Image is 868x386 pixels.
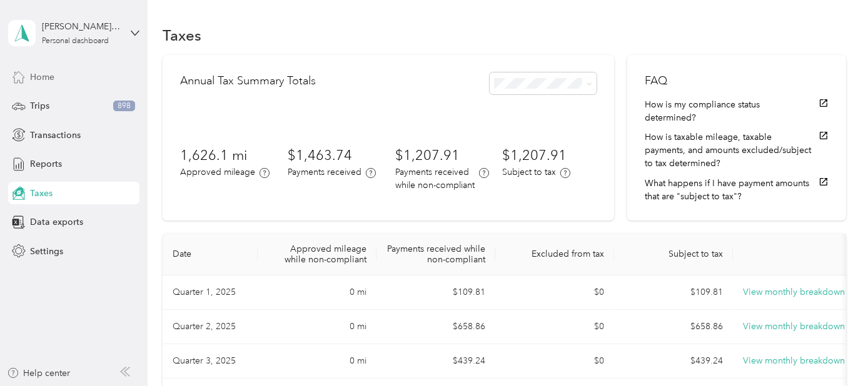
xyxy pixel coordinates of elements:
[395,166,475,192] p: Payments received while non-compliant
[258,275,376,310] td: 0 mi
[258,234,376,275] th: Approved mileage while non-compliant
[30,187,53,200] span: Taxes
[180,166,255,179] p: Approved mileage
[743,285,845,299] button: View monthly breakdown
[395,145,490,166] h3: $1,207.91
[30,129,81,142] span: Transactions
[614,234,733,275] th: Subject to tax
[614,275,733,310] td: $109.81
[288,166,361,179] p: Payments received
[376,344,495,379] td: $439.24
[163,275,258,310] td: Quarter 1, 2025
[645,131,829,170] button: How is taxable mileage, taxable payments, and amounts excluded/subject to tax determined?
[495,234,614,275] th: Excluded from tax
[495,275,614,310] td: $0
[376,310,495,344] td: $658.86
[376,234,495,275] th: Payments received while non-compliant
[645,98,829,124] button: How is my compliance status determined?
[163,344,258,379] td: Quarter 3, 2025
[288,145,382,166] h3: $1,463.74
[180,72,316,94] h2: Annual Tax Summary Totals
[163,310,258,344] td: Quarter 2, 2025
[42,20,120,33] div: [PERSON_NAME] [PERSON_NAME]
[614,344,733,379] td: $439.24
[258,310,376,344] td: 0 mi
[743,354,845,368] button: View monthly breakdown
[258,344,376,379] td: 0 mi
[30,157,62,171] span: Reports
[645,177,829,203] button: What happens if I have payment amounts that are "subject to tax"?
[113,101,135,112] span: 898
[743,320,845,334] button: View monthly breakdown
[614,310,733,344] td: $658.86
[42,37,109,45] div: Personal dashboard
[502,145,597,166] h3: $1,207.91
[798,316,868,386] iframe: Everlance-gr Chat Button Frame
[376,275,495,310] td: $109.81
[30,215,83,229] span: Data exports
[163,234,258,275] th: Date
[30,99,49,112] span: Trips
[7,367,71,380] button: Help center
[30,245,63,258] span: Settings
[502,166,556,179] p: Subject to tax
[30,71,54,84] span: Home
[495,310,614,344] td: $0
[495,344,614,379] td: $0
[180,145,275,166] h3: 1,626.1 mi
[163,29,201,42] h1: Taxes
[645,72,829,89] h2: FAQ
